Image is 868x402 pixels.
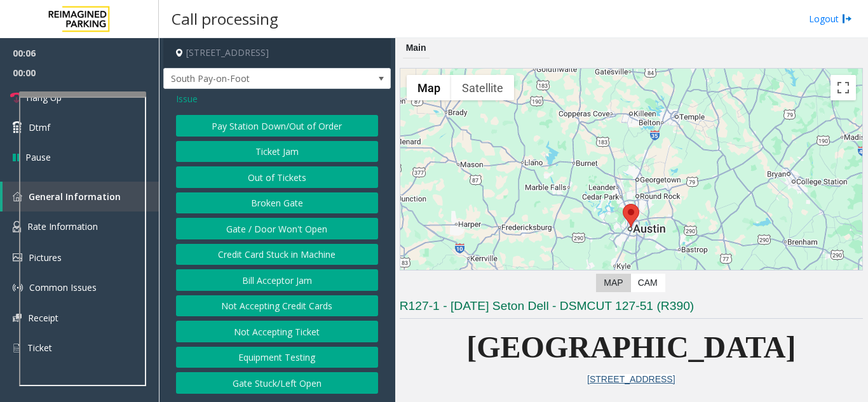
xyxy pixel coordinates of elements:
[13,342,21,354] img: 'icon'
[13,221,21,232] img: 'icon'
[176,244,378,265] button: Credit Card Stuck in Machine
[3,182,159,211] a: General Information
[163,38,391,68] h4: [STREET_ADDRESS]
[176,218,378,239] button: Gate / Door Won't Open
[587,374,675,384] a: [STREET_ADDRESS]
[400,298,863,319] h3: R127-1 - [DATE] Seton Dell - DSMCUT 127-51 (R390)
[403,38,430,58] div: Main
[407,75,451,100] button: Show street map
[176,295,378,317] button: Not Accepting Credit Cards
[176,372,378,394] button: Gate Stuck/Left Open
[623,204,639,227] div: 1500 Red River Street, Austin, TX
[164,69,345,89] span: South Pay-on-Foot
[13,283,23,293] img: 'icon'
[176,141,378,163] button: Ticket Jam
[842,12,852,25] img: logout
[596,274,630,292] label: Map
[165,3,285,34] h3: Call processing
[176,166,378,188] button: Out of Tickets
[831,75,856,100] button: Toggle fullscreen view
[176,115,378,137] button: Pay Station Down/Out of Order
[176,92,198,105] span: Issue
[809,12,852,25] a: Logout
[466,330,796,364] span: [GEOGRAPHIC_DATA]
[13,253,22,262] img: 'icon'
[176,269,378,291] button: Bill Acceptor Jam
[176,347,378,368] button: Equipment Testing
[176,192,378,214] button: Broken Gate
[630,274,665,292] label: CAM
[26,91,62,104] span: Hang Up
[13,192,22,201] img: 'icon'
[451,75,514,100] button: Show satellite imagery
[13,314,22,322] img: 'icon'
[176,321,378,342] button: Not Accepting Ticket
